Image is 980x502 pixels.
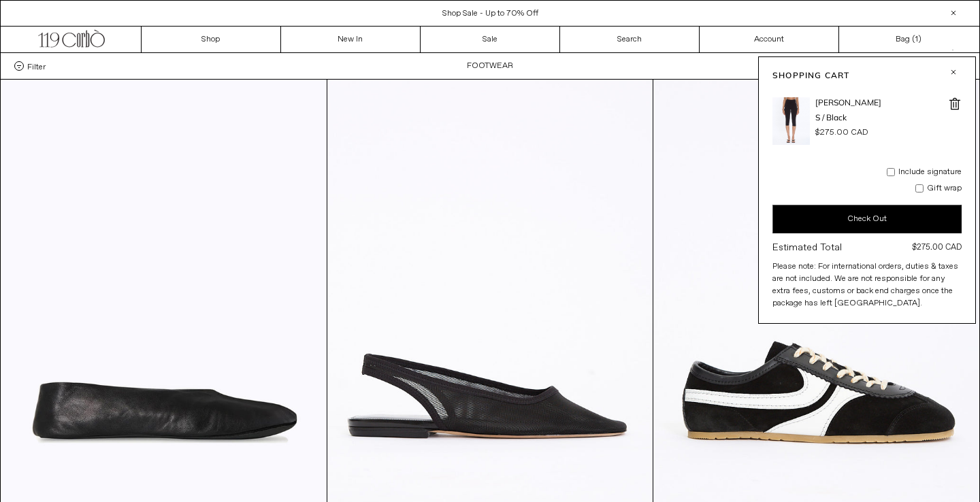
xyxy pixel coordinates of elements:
[27,61,46,71] span: Filter
[281,27,421,52] a: New In
[915,33,921,46] span: )
[142,27,281,52] a: Shop
[560,27,700,52] a: Search
[700,27,839,52] a: Account
[915,34,918,45] span: 1
[421,27,560,52] a: Sale
[843,53,966,79] div: Sort by
[839,27,979,52] a: Bag ()
[442,8,538,19] a: Shop Sale - Up to 70% Off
